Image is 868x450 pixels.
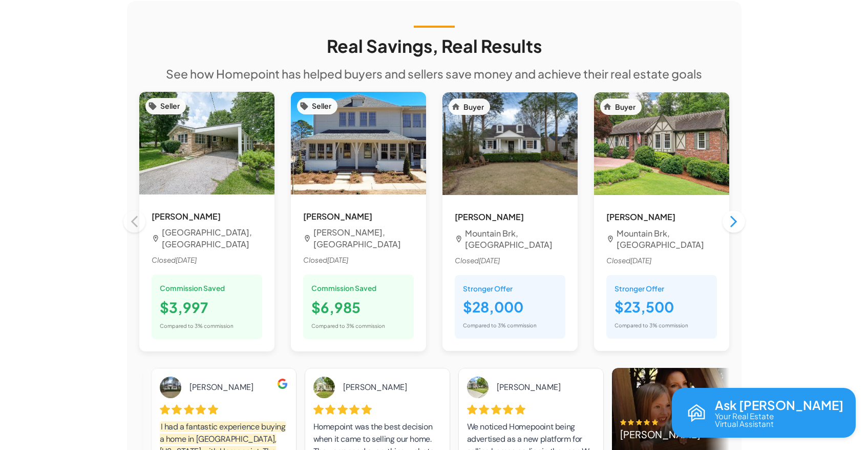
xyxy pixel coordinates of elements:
span: Closed [DATE] [455,255,565,267]
img: Reva [684,401,709,425]
span: Commission Saved [311,283,376,295]
img: Property in Hoover, AL [291,92,426,194]
p: [PERSON_NAME], [GEOGRAPHIC_DATA] [313,227,414,250]
h6: [PERSON_NAME] [303,210,414,223]
img: Property in Mountain Brk, AL [442,92,578,195]
img: Property in Crossville, TN [139,92,274,194]
span: Closed [DATE] [303,255,414,266]
p: Mountain Brk, [GEOGRAPHIC_DATA] [465,228,565,251]
span: Seller [154,101,186,111]
h6: [PERSON_NAME] [606,210,717,223]
span: Compared to 3% commission [311,323,385,329]
span: Buyer [609,102,642,112]
p: Mountain Brk, [GEOGRAPHIC_DATA] [617,228,717,251]
span: Commission Saved [160,283,225,295]
p: Your Real Estate Virtual Assistant [715,412,774,427]
h3: Real Savings, Real Results [327,36,542,56]
h6: See how Homepoint has helped buyers and sellers save money and achieve their real estate goals [166,65,702,84]
span: Seller [306,101,337,111]
p: Ask [PERSON_NAME] [715,398,843,412]
p: [GEOGRAPHIC_DATA], [GEOGRAPHIC_DATA] [162,227,262,250]
span: Compared to 3% commission [160,323,234,329]
span: Stronger Offer [615,283,709,294]
h6: [PERSON_NAME] [152,210,262,223]
h5: $3,997 [160,298,254,317]
span: Buyer [457,102,490,112]
span: Closed [DATE] [606,255,717,267]
span: Stronger Offer [463,283,557,294]
span: Compared to 3% commission [615,322,688,328]
h5: $28,000 [463,298,557,317]
h6: [PERSON_NAME] [455,210,565,223]
img: Property in Mountain Brk, AL [594,92,729,195]
h5: $23,500 [615,298,709,317]
button: Open chat with Reva [672,388,856,438]
h5: $6,985 [311,298,406,317]
span: Closed [DATE] [152,255,262,266]
span: Compared to 3% commission [463,322,537,328]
